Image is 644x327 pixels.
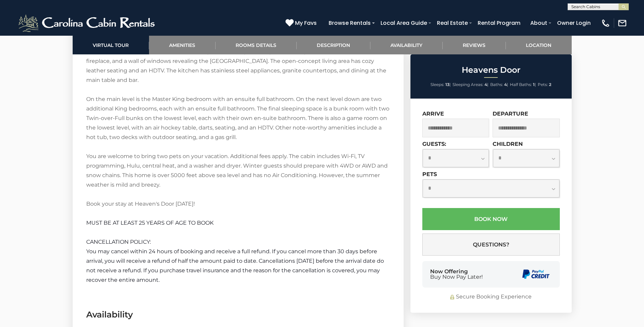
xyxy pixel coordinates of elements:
strong: 1 [533,82,535,87]
span: Pets: [538,82,548,87]
span: Sleeps: [430,82,444,87]
h2: Heavens Door [412,66,570,74]
span: You may cancel within 24 hours of booking and receive a full refund. If you cancel more than 30 d... [86,248,384,283]
a: My Favs [286,19,318,28]
label: Arrive [422,110,444,117]
span: Half Baths: [510,82,532,87]
label: Guests: [422,141,446,147]
a: Virtual Tour [73,36,149,54]
li: | [490,80,508,89]
label: Pets [422,171,437,177]
div: Now Offering [430,269,483,280]
li: | [510,80,536,89]
a: Rooms Details [216,36,297,54]
span: My Favs [295,19,317,27]
label: Children [493,141,523,147]
strong: 2 [549,82,551,87]
button: Questions? [422,234,560,256]
button: Book Now [422,208,560,230]
a: Description [297,36,370,54]
a: Owner Login [554,17,594,29]
span: Baths: [490,82,503,87]
a: Real Estate [434,17,471,29]
a: Availability [370,36,443,54]
a: About [527,17,551,29]
a: Location [506,36,572,54]
li: | [430,80,451,89]
strong: 4 [484,82,487,87]
h3: Availability [86,309,390,321]
a: Amenities [149,36,216,54]
strong: 13 [445,82,449,87]
strong: 4 [504,82,507,87]
a: Local Area Guide [377,17,430,29]
img: White-1-2.png [17,13,158,33]
li: | [453,80,489,89]
span: MUST BE AT LEAST 25 YEARS OF AGE TO BOOK [86,220,214,226]
a: Rental Program [474,17,524,29]
img: phone-regular-white.png [601,18,610,28]
div: Secure Booking Experience [422,293,560,301]
span: Sleeping Areas: [453,82,483,87]
a: Browse Rentals [325,17,374,29]
a: Reviews [443,36,506,54]
span: Buy Now Pay Later! [430,274,483,280]
img: mail-regular-white.png [618,18,627,28]
span: CANCELLATION POLICY: [86,239,151,245]
label: Departure [493,110,528,117]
